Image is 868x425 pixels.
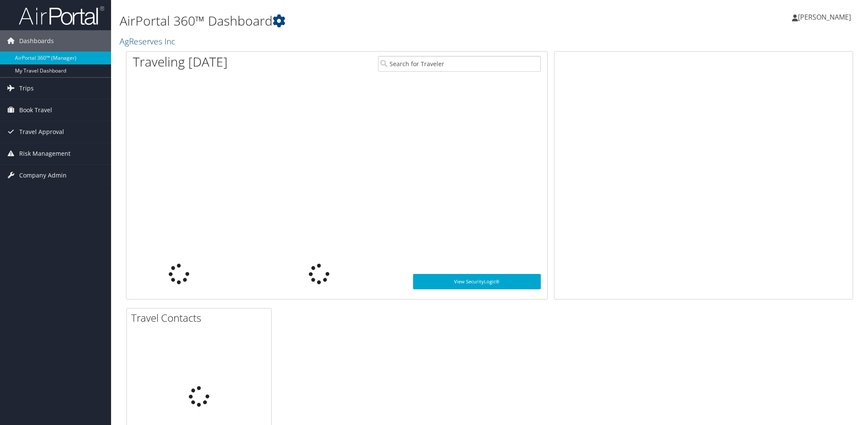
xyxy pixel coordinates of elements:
[131,311,271,325] h2: Travel Contacts
[413,274,540,289] a: View SecurityLogic®
[19,165,67,186] span: Company Admin
[120,35,177,47] a: AgReserves Inc
[19,6,104,26] img: airportal-logo.png
[133,53,228,71] h1: Traveling [DATE]
[19,78,34,99] span: Trips
[19,143,70,164] span: Risk Management
[19,30,54,52] span: Dashboards
[19,121,64,143] span: Travel Approval
[378,56,540,72] input: Search for Traveler
[792,4,859,30] a: [PERSON_NAME]
[120,12,613,30] h1: AirPortal 360™ Dashboard
[19,99,52,121] span: Book Travel
[798,12,851,22] span: [PERSON_NAME]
